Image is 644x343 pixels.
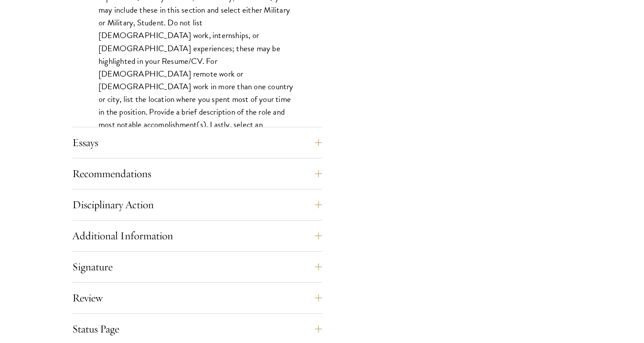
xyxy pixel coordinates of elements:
button: Review [72,287,322,308]
button: Essays [72,132,322,153]
button: Disciplinary Action [72,194,322,215]
button: Signature [72,256,322,277]
button: Recommendations [72,163,322,184]
button: Status Page [72,318,322,339]
button: Additional Information [72,225,322,246]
